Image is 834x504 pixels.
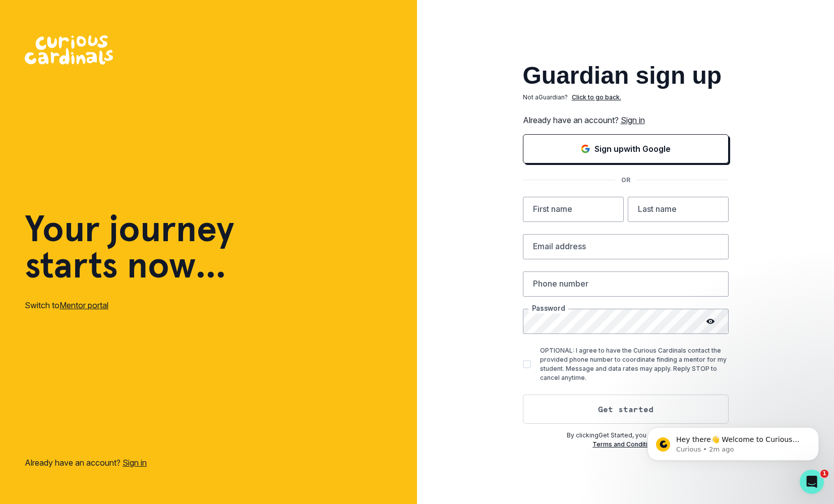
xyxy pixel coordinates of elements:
a: Mentor portal [59,300,108,310]
p: Already have an account? [523,114,729,126]
button: Get started [523,395,729,424]
span: 1 [820,470,828,478]
img: Curious Cardinals Logo [25,35,113,65]
a: Terms and Conditions [592,440,659,448]
p: By clicking Get Started , you agree to our [523,431,729,440]
iframe: Intercom live chat [800,470,824,494]
p: Sign up with Google [594,143,671,155]
h1: Your journey starts now... [25,210,234,283]
a: Sign in [621,115,645,125]
iframe: Intercom notifications message [632,406,834,477]
span: Switch to [25,300,59,310]
p: OR [615,176,636,185]
p: Click to go back. [572,93,621,102]
h2: Guardian sign up [523,64,729,88]
p: Already have an account? [25,457,147,469]
a: Sign in [123,458,147,468]
p: Not a Guardian ? [523,93,568,102]
button: Sign in with Google (GSuite) [523,134,729,163]
p: OPTIONAL: I agree to have the Curious Cardinals contact the provided phone number to coordinate f... [540,346,729,382]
